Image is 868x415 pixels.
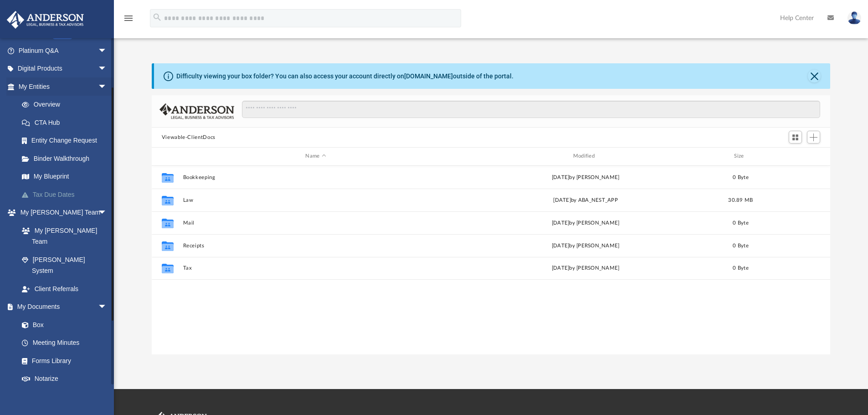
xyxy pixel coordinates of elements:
button: Mail [183,220,448,226]
button: Tax [183,265,448,271]
button: Add [807,131,821,143]
i: menu [123,13,134,24]
input: Search files and folders [242,101,820,118]
a: menu [123,17,134,24]
div: [DATE] by [PERSON_NAME] [452,241,718,250]
img: User Pic [847,11,861,25]
button: Close [808,70,821,82]
img: Anderson Advisors Platinum Portal [4,11,87,29]
span: 0 Byte [733,243,749,248]
a: [PERSON_NAME] System [13,251,116,280]
button: Switch to Grid View [789,131,802,143]
span: 30.89 MB [728,197,753,202]
span: 0 Byte [733,220,749,225]
span: 0 Byte [733,266,749,271]
a: [DOMAIN_NAME] [404,72,453,80]
button: Receipts [183,243,448,249]
a: Meeting Minutes [13,334,116,352]
div: [DATE] by ABA_NEST_APP [452,196,718,204]
a: Overview [13,96,121,114]
a: My [PERSON_NAME] Team [13,221,112,251]
a: Forms Library [13,352,112,370]
a: Notarize [13,370,116,388]
a: Platinum Q&Aarrow_drop_down [6,41,121,60]
span: arrow_drop_down [98,204,116,222]
div: Difficulty viewing your box folder? You can also access your account directly on outside of the p... [176,72,514,81]
div: id [763,152,827,160]
span: arrow_drop_down [98,60,116,78]
div: [DATE] by [PERSON_NAME] [452,264,718,272]
div: Name [182,152,448,160]
a: My [PERSON_NAME] Teamarrow_drop_down [6,204,116,222]
span: 0 Byte [733,174,749,179]
a: Entity Change Request [13,132,121,150]
div: id [156,152,179,160]
a: CTA Hub [13,113,121,132]
span: arrow_drop_down [98,77,116,96]
i: search [152,12,162,22]
div: Size [722,152,759,160]
a: Binder Walkthrough [13,149,121,168]
a: Client Referrals [13,280,116,298]
div: [DATE] by [PERSON_NAME] [452,219,718,227]
button: Law [183,197,448,203]
a: My Blueprint [13,168,116,186]
span: arrow_drop_down [98,298,116,317]
div: [DATE] by [PERSON_NAME] [452,173,718,181]
button: Viewable-ClientDocs [162,133,216,142]
a: My Documentsarrow_drop_down [6,298,116,316]
a: Tax Due Dates [13,185,121,204]
button: Bookkeeping [183,174,448,180]
div: grid [152,166,831,354]
a: Box [13,316,112,334]
div: Modified [452,152,719,160]
span: arrow_drop_down [98,41,116,60]
a: Digital Productsarrow_drop_down [6,60,121,78]
a: My Entitiesarrow_drop_down [6,77,121,96]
